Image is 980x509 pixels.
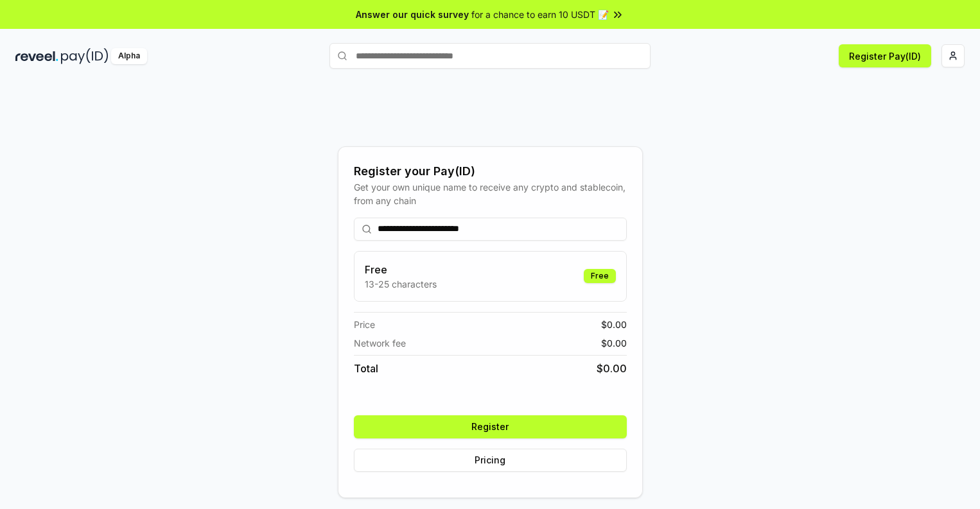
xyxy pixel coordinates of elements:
[584,269,616,283] div: Free
[365,262,437,277] h3: Free
[354,361,378,376] span: Total
[354,415,627,438] button: Register
[356,8,469,21] span: Answer our quick survey
[471,8,609,21] span: for a chance to earn 10 USDT 📝
[61,48,109,64] img: pay_id
[354,162,627,180] div: Register your Pay(ID)
[354,336,406,350] span: Network fee
[111,48,147,64] div: Alpha
[354,318,375,331] span: Price
[601,336,627,350] span: $ 0.00
[354,449,627,472] button: Pricing
[15,48,58,64] img: reveel_dark
[597,361,627,376] span: $ 0.00
[354,180,627,207] div: Get your own unique name to receive any crypto and stablecoin, from any chain
[365,277,437,291] p: 13-25 characters
[601,318,627,331] span: $ 0.00
[839,44,931,67] button: Register Pay(ID)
